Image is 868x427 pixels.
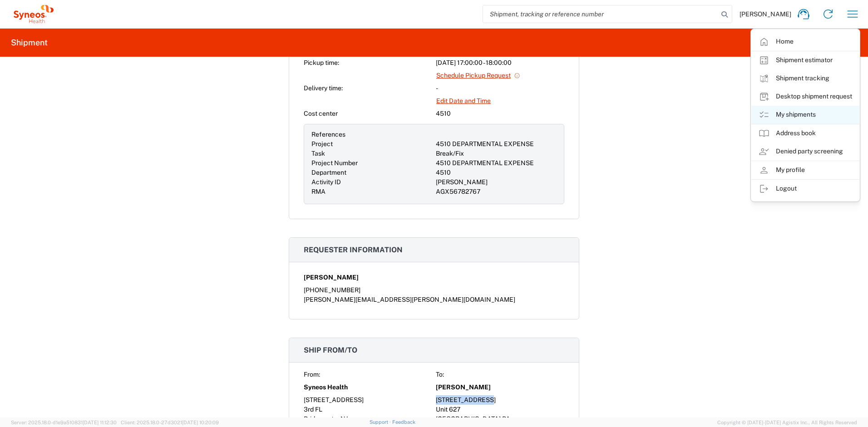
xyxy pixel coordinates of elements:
div: AGX56782767 [436,187,557,196]
div: [STREET_ADDRESS] [436,395,564,405]
div: Project Number [311,158,432,168]
div: - [436,83,564,93]
span: [PERSON_NAME] [740,10,791,18]
a: Denied party screening [751,142,859,161]
a: Address book [751,124,859,142]
span: [PERSON_NAME] [436,383,491,392]
a: Desktop shipment request [751,88,859,106]
div: 3rd FL [304,405,432,414]
div: Task [311,149,432,158]
div: 4510 DEPARTMENTAL EXPENSE [436,139,557,149]
div: [DATE] 17:00:00 - 18:00:00 [436,58,564,68]
div: 4510 [436,109,564,118]
span: Delivery time: [304,84,343,92]
span: Syneos Health [304,383,348,392]
span: Bridgewater [304,415,339,422]
span: Client: 2025.18.0-27d3021 [121,420,219,425]
div: Break/Fix [436,149,557,158]
span: Copyright © [DATE]-[DATE] Agistix Inc., All Rights Reserved [717,418,857,427]
a: Support [370,419,392,425]
span: From: [304,371,320,378]
div: 4510 [436,168,557,177]
span: [DATE] 11:12:30 [83,420,117,425]
div: [STREET_ADDRESS] [304,395,432,405]
span: To: [436,371,444,378]
a: My profile [751,161,859,179]
span: Ship from/to [304,346,357,354]
span: NJ [340,415,348,422]
div: [PERSON_NAME][EMAIL_ADDRESS][PERSON_NAME][DOMAIN_NAME] [304,295,564,304]
span: Requester information [304,245,403,254]
div: 4510 DEPARTMENTAL EXPENSE [436,158,557,168]
div: [PERSON_NAME] [436,177,557,187]
div: [PHONE_NUMBER] [304,285,564,295]
a: Home [751,33,859,51]
span: [PERSON_NAME] [304,273,359,282]
span: [GEOGRAPHIC_DATA] [436,415,501,422]
span: , [501,415,502,422]
div: Project [311,139,432,149]
div: Unit 627 [436,405,564,414]
a: My shipments [751,106,859,124]
input: Shipment, tracking or reference number [483,5,718,23]
span: References [311,131,345,138]
a: Schedule Pickup Request [436,68,521,83]
span: [DATE] 10:20:09 [182,420,219,425]
a: Edit Date and Time [436,93,491,109]
a: Shipment estimator [751,51,859,69]
a: Feedback [392,419,415,425]
a: Logout [751,180,859,198]
a: Shipment tracking [751,69,859,88]
span: , [339,415,340,422]
div: Activity ID [311,177,432,187]
div: Department [311,168,432,177]
span: PA [502,415,510,422]
span: Server: 2025.18.0-d1e9a510831 [11,420,117,425]
span: Cost center [304,110,338,117]
h2: Shipment [11,37,48,48]
div: RMA [311,187,432,196]
span: Pickup time: [304,59,339,66]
